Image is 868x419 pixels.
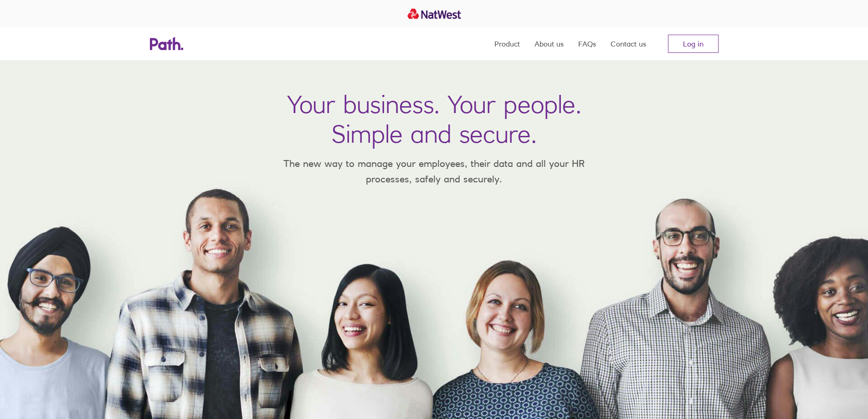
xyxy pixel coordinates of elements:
p: The new way to manage your employees, their data and all your HR processes, safely and securely. [270,156,598,186]
h1: Your business. Your people. Simple and secure. [287,89,581,149]
a: About us [534,27,564,60]
a: FAQs [578,27,596,60]
a: Contact us [611,27,646,60]
a: Product [494,27,520,60]
a: Log in [668,35,719,53]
